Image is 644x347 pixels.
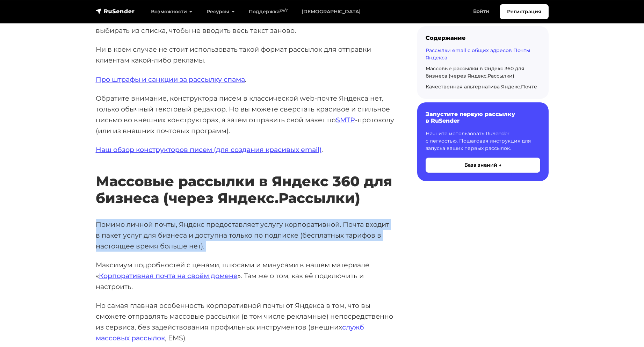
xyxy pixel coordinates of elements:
[426,35,540,41] div: Содержание
[295,5,368,19] a: [DEMOGRAPHIC_DATA]
[96,260,395,292] p: Максимум подробностей с ценами, плюсами и минусами в нашем материале « ». Там же о том, как её по...
[96,74,395,85] p: .
[96,75,245,84] a: Про штрафы и санкции за рассылку спама
[96,93,395,136] p: Обратите внимание, конструктора писем в классической web-почте Яндекса нет, только обычный тексто...
[96,8,135,15] img: RuSender
[96,145,321,154] a: Наш обзор конструкторов писем (для создания красивых email)
[96,14,395,36] p: Созданное в редакторе письмо можно сохранить в качестве шаблона и позже выбирать из списка, чтобы...
[200,5,242,19] a: Ресурсы
[280,8,288,13] sup: 24/7
[96,300,395,343] p: Но самая главная особенность корпоративной почты от Яндекса в том, что вы сможете отправлять масс...
[336,116,355,124] a: SMTP
[96,323,364,342] a: служб массовых рассылок
[99,272,238,280] a: Корпоративная почта на своём домене
[96,44,395,65] p: Ни в коем случае не стоит использовать такой формат рассылок для отправки клиентам какой-либо рек...
[500,4,549,19] a: Регистрация
[426,130,540,152] p: Начните использовать RuSender с легкостью. Пошаговая инструкция для запуска ваших первых рассылок.
[96,219,395,251] p: Помимо личной почты, Яндекс предоставляет услугу корпоративной. Почта входит в пакет услуг для би...
[144,5,200,19] a: Возможности
[417,102,549,181] a: Запустите первую рассылку в RuSender Начните использовать RuSender с легкостью. Пошаговая инструк...
[96,152,395,207] h2: Массовые рассылки в Яндекс 360 для бизнеса (через Яндекс.Рассылки)
[426,84,537,90] a: Качественная альтернатива Яндекс.Почте
[466,4,496,19] a: Войти
[426,111,540,124] h6: Запустите первую рассылку в RuSender
[426,47,530,61] a: Рассылки email с общих адресов Почты Яндекса
[426,158,540,173] button: База знаний →
[242,5,295,19] a: Поддержка24/7
[426,65,524,79] a: Массовые рассылки в Яндекс 360 для бизнеса (через Яндекс.Рассылки)
[96,144,395,155] p: .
